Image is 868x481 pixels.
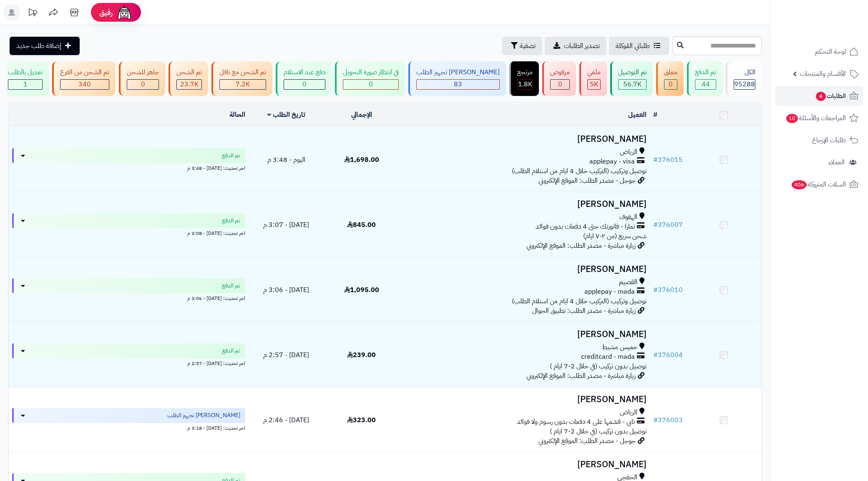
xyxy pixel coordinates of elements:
a: ملغي 5K [578,61,609,96]
div: 0 [664,80,677,89]
div: ملغي [587,68,601,77]
span: زيارة مباشرة - مصدر الطلب: الموقع الإلكتروني [526,241,636,251]
div: تم الدفع [695,68,716,77]
a: الحالة [229,110,245,120]
h3: [PERSON_NAME] [403,395,647,404]
span: [PERSON_NAME] تجهيز الطلب [167,411,240,420]
div: 56712 [619,80,646,89]
span: تم الدفع [222,151,240,160]
span: 340 [78,79,91,89]
a: # [653,110,657,120]
span: جوجل - مصدر الطلب: الموقع الإلكتروني [538,176,636,186]
span: شحن سريع (من ٢-٧ ايام) [583,231,647,241]
div: 340 [60,80,109,89]
div: 0 [127,80,159,89]
a: طلباتي المُوكلة [609,37,669,55]
div: في انتظار صورة التحويل [343,68,399,77]
span: توصيل بدون تركيب (في خلال 2-7 ايام ) [550,426,647,436]
span: خميس مشيط [602,342,637,352]
span: 0 [669,79,673,89]
a: دفع عند الاستلام 0 [274,61,333,96]
span: [DATE] - 3:07 م [263,220,309,230]
span: 0 [141,79,145,89]
span: توصيل وتركيب (التركيب خلال 4 ايام من استلام الطلب) [512,296,647,306]
span: 10 [786,114,798,123]
h3: [PERSON_NAME] [403,330,647,339]
h3: [PERSON_NAME] [403,264,647,274]
span: creditcard - mada [581,352,635,362]
a: الكل95288 [724,61,763,96]
a: طلبات الإرجاع [775,130,863,150]
div: مرتجع [517,68,533,77]
span: 1,095.00 [344,285,379,295]
span: 0 [302,79,307,89]
h3: [PERSON_NAME] [403,134,647,144]
span: 1 [23,79,28,89]
div: مرفوض [550,68,570,77]
span: 0 [369,79,373,89]
span: الرياض [620,147,637,157]
div: اخر تحديث: [DATE] - 3:18 م [12,423,245,432]
span: 0 [558,79,562,89]
span: 4 [816,92,826,101]
div: اخر تحديث: [DATE] - 3:06 م [12,293,245,302]
a: تم الشحن مع ناقل 7.2K [210,61,274,96]
span: 406 [792,180,807,189]
span: تم الدفع [222,347,240,355]
span: # [653,415,658,425]
div: الكل [734,68,755,77]
span: تصدير الطلبات [564,41,600,51]
span: جوجل - مصدر الطلب: الموقع الإلكتروني [538,436,636,446]
span: إضافة طلب جديد [16,41,61,51]
a: مرفوض 0 [541,61,578,96]
div: [PERSON_NAME] تجهيز الطلب [416,68,500,77]
a: تم التوصيل 56.7K [609,61,654,96]
span: [DATE] - 2:46 م [263,415,309,425]
span: 44 [702,79,710,89]
h3: [PERSON_NAME] [403,460,647,469]
div: 23681 [177,80,201,89]
button: تصفية [502,37,542,55]
span: تابي - قسّمها على 4 دفعات بدون رسوم ولا فوائد [517,417,635,427]
a: الإجمالي [351,110,372,120]
a: تصدير الطلبات [545,37,606,55]
span: الأقسام والمنتجات [800,68,846,80]
span: 5K [590,79,598,89]
div: 0 [551,80,569,89]
div: تم التوصيل [618,68,647,77]
span: # [653,155,658,165]
span: الهفوف [619,212,637,222]
span: 95288 [734,79,755,89]
div: 44 [695,80,716,89]
span: # [653,285,658,295]
span: لوحة التحكم [815,46,846,58]
a: جاهز للشحن 0 [117,61,167,96]
div: 1813 [518,80,532,89]
a: تم الدفع 44 [685,61,724,96]
div: تعديل بالطلب [8,68,43,77]
span: توصيل بدون تركيب (في خلال 2-7 ايام ) [550,361,647,371]
a: معلق 0 [654,61,685,96]
a: تاريخ الطلب [267,110,305,120]
div: 1 [8,80,42,89]
div: اخر تحديث: [DATE] - 3:48 م [12,163,245,172]
span: 845.00 [347,220,376,230]
span: زيارة مباشرة - مصدر الطلب: تطبيق الجوال [532,306,636,316]
span: # [653,220,658,230]
h3: [PERSON_NAME] [403,199,647,209]
span: السلات المتروكة [791,179,846,190]
a: الطلبات4 [775,86,863,106]
span: العملاء [828,156,845,168]
span: تم الدفع [222,282,240,290]
div: 4978 [588,80,600,89]
div: اخر تحديث: [DATE] - 2:57 م [12,358,245,367]
span: 7.2K [236,79,250,89]
span: [DATE] - 3:06 م [263,285,309,295]
a: [PERSON_NAME] تجهيز الطلب 83 [407,61,508,96]
div: 7223 [220,80,266,89]
span: 1.8K [518,79,532,89]
a: إضافة طلب جديد [10,37,80,55]
a: #376004 [653,350,683,360]
span: 323.00 [347,415,376,425]
a: مرتجع 1.8K [508,61,541,96]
